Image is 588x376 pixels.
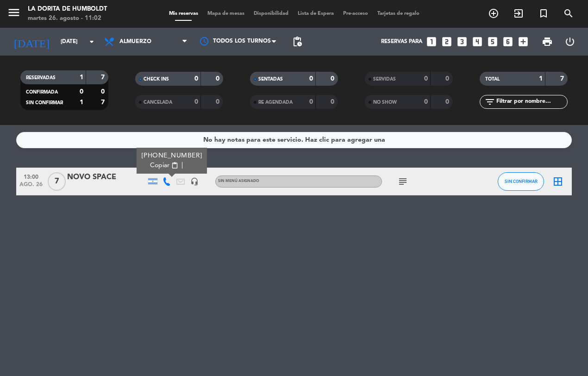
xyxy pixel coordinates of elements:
span: 13:00 [19,171,43,182]
strong: 0 [101,88,106,95]
button: menu [7,6,21,23]
i: add_box [517,36,529,48]
span: CONFIRMADA [26,90,58,94]
i: arrow_drop_down [86,36,97,47]
span: SIN CONFIRMAR [26,100,63,105]
span: Almuerzo [119,38,151,45]
strong: 0 [80,88,83,95]
strong: 1 [80,99,83,106]
span: RE AGENDADA [258,100,293,105]
i: looks_5 [487,36,499,48]
span: ago. 26 [19,182,43,192]
strong: 0 [216,99,221,105]
div: No hay notas para este servicio. Haz clic para agregar una [203,135,385,145]
span: NO SHOW [373,100,397,105]
strong: 0 [216,75,221,82]
span: 7 [48,172,66,191]
strong: 7 [560,75,566,82]
span: CANCELADA [144,100,172,105]
strong: 0 [309,75,313,82]
span: Mapa de mesas [203,11,249,16]
span: CHECK INS [144,77,169,81]
span: Pre-acceso [338,11,373,16]
i: looks_4 [471,36,483,48]
i: exit_to_app [513,8,524,19]
span: print [542,36,553,47]
span: Sin menú asignado [218,179,259,183]
i: headset_mic [190,177,199,186]
i: turned_in_not [538,8,549,19]
span: content_paste [171,162,178,169]
i: looks_two [441,36,453,48]
strong: 0 [331,75,336,82]
span: SERVIDAS [373,77,396,81]
strong: 0 [445,99,451,105]
i: looks_one [425,36,438,48]
i: menu [7,6,21,19]
div: NOVO SPACE [67,171,146,183]
div: [PHONE_NUMBER] [142,151,202,161]
i: [DATE] [7,31,56,52]
i: subject [397,176,408,187]
span: Reservas para [381,38,422,45]
strong: 0 [194,99,198,105]
span: Tarjetas de regalo [373,11,424,16]
span: Lista de Espera [293,11,338,16]
i: filter_list [484,96,495,107]
div: LOG OUT [558,28,581,56]
strong: 0 [194,75,198,82]
div: martes 26. agosto - 11:02 [28,14,107,23]
span: Mis reservas [164,11,203,16]
button: Copiarcontent_paste [150,161,178,170]
strong: 0 [445,75,451,82]
i: search [563,8,574,19]
i: looks_3 [456,36,468,48]
strong: 0 [424,99,428,105]
strong: 1 [539,75,543,82]
strong: 0 [331,99,336,105]
i: power_settings_new [564,36,575,47]
i: add_circle_outline [488,8,499,19]
input: Filtrar por nombre... [495,97,567,107]
div: La Dorita de Humboldt [28,5,107,14]
button: SIN CONFIRMAR [498,172,544,191]
strong: 0 [424,75,428,82]
span: pending_actions [292,36,303,47]
i: border_all [552,176,563,187]
strong: 7 [101,99,106,106]
span: Disponibilidad [249,11,293,16]
span: SIN CONFIRMAR [505,179,538,184]
span: Copiar [150,161,169,170]
span: RESERVADAS [26,75,56,80]
strong: 0 [309,99,313,105]
strong: 1 [80,74,83,81]
span: TOTAL [485,77,500,81]
i: looks_6 [502,36,514,48]
span: SENTADAS [258,77,283,81]
strong: 7 [101,74,106,81]
span: | [181,161,183,170]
